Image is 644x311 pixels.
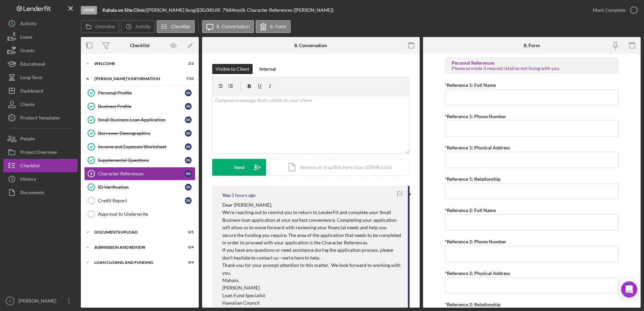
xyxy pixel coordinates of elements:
button: Overview [81,20,119,33]
div: B S [185,130,192,137]
button: Send [212,159,266,176]
div: | [102,7,147,13]
div: DOCUMENTS UPLOAD [94,230,177,234]
button: Loans [3,30,77,44]
div: Supplemental Questions [98,158,185,163]
div: 0 / 4 [182,245,194,249]
label: 8. Form [270,24,286,29]
div: Approval to Underwrite [98,211,195,217]
a: Activity [3,17,77,30]
button: Activity [121,20,155,33]
div: You [222,193,230,198]
label: *Reference 1: Phone Number [445,113,506,119]
div: B S [185,184,192,191]
a: 8Character ReferencesBS [84,167,195,180]
div: LOAN CLOSING AND FUNDING [94,261,177,265]
label: 8. Conversation [217,24,250,29]
div: [PERSON_NAME] Song | [147,7,197,13]
a: Credit ReportBS [84,194,195,207]
button: Checklist [157,20,195,33]
div: Open [81,6,97,14]
div: History [20,172,36,187]
div: Checklist [20,159,40,174]
div: Dashboard [20,84,43,99]
button: 8. Form [256,20,291,33]
div: 8. Conversation [294,43,327,48]
p: If you have any questions or need assistance during the application process, please don’t hesitat... [222,246,401,262]
a: ID VerificationBS [84,180,195,194]
label: Activity [135,24,150,29]
div: Project Overview [20,145,57,161]
button: Documents [3,186,77,199]
button: JT[PERSON_NAME] [3,294,77,308]
div: Personal Profile [98,90,185,96]
div: People [20,132,35,147]
label: *Reference 1: Relationship [445,176,501,182]
div: [PERSON_NAME] [17,294,61,309]
a: Approval to Underwrite [84,207,195,221]
div: B S [185,116,192,123]
div: B S [185,103,192,110]
div: 0 / 4 [182,261,194,265]
div: Loans [20,30,32,45]
b: Kahala on Site Clinic [102,7,146,13]
div: 8. Form [524,43,540,48]
div: 2 / 2 [182,62,194,66]
div: 0 / 5 [182,230,194,234]
div: B S [185,170,192,177]
p: We’re reaching out to remind you to return to LenderFit and complete your Small Business loan app... [222,209,401,246]
button: Educational [3,57,77,71]
div: ID Verification [98,184,185,190]
button: Dashboard [3,84,77,98]
a: Business ProfileBS [84,100,195,113]
label: *Reference 2: Full Name [445,207,496,213]
div: Small Business Loan Application [98,117,185,123]
div: Visible to Client [216,64,249,74]
div: Income and Expenses Worksheet [98,144,185,149]
div: [PERSON_NAME]'S INFORMATION [94,77,177,81]
div: 7 / 10 [182,77,194,81]
div: Personal References [452,60,612,66]
button: Project Overview [3,145,77,159]
div: Clients [20,98,35,113]
div: Activity [20,17,37,32]
a: Borrower DemographicsBS [84,127,195,140]
label: *Reference 1: Full Name [445,82,496,88]
a: Grants [3,44,77,57]
label: *Reference 2: Physical Address [445,270,510,276]
div: Open Intercom Messenger [621,281,637,298]
div: B S [185,157,192,164]
button: Internal [256,64,279,74]
div: Checklist [130,43,150,48]
label: *Reference 2: Phone Number [445,239,506,244]
label: Overview [95,24,115,29]
text: JT [8,299,12,303]
p: Mahalo, [222,277,401,284]
a: People [3,132,77,145]
button: History [3,172,77,186]
div: B S [185,90,192,96]
button: Product Templates [3,111,77,125]
div: Long-Term [20,71,42,86]
div: Send [234,159,245,176]
div: Business Profile [98,104,185,109]
div: SUBMISSION AND REVIEW [94,245,177,249]
div: Internal [259,64,276,74]
div: B S [185,143,192,150]
p: [PERSON_NAME] [222,284,401,291]
time: 2025-08-13 20:14 [231,193,256,198]
div: Character References [98,171,185,176]
button: Mark Complete [586,3,641,17]
tspan: 8 [90,172,92,176]
p: Loan Fund Specialist [222,292,401,299]
button: Long-Term [3,71,77,84]
label: *Reference 2: Relationship [445,302,501,307]
label: *Reference 1: Physical Address [445,145,510,150]
button: Checklist [3,159,77,172]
